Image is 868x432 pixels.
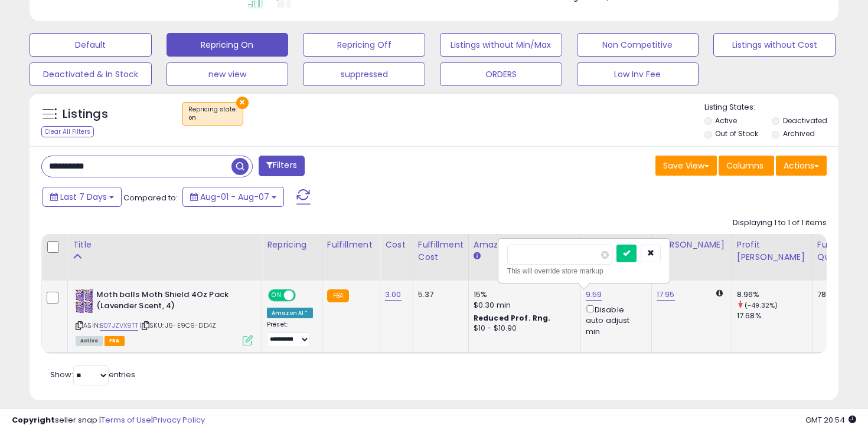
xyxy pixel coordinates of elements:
b: Reduced Prof. Rng. [474,313,551,323]
span: Columns [726,160,763,172]
div: seller snap | | [12,415,205,426]
span: | SKU: J6-E9C9-DD4Z [140,321,216,330]
small: Amazon Fees. [474,251,481,262]
div: $10 - $10.90 [474,324,572,334]
div: on [188,114,237,122]
small: FBA [327,289,349,302]
div: Clear All Filters [41,126,94,137]
a: B07JZVX9TT [100,321,138,331]
span: Aug-01 - Aug-07 [200,191,269,203]
a: 3.00 [385,289,402,301]
button: new view [167,62,289,86]
button: Listings without Min/Max [440,33,562,57]
label: Active [715,116,737,126]
span: FBA [105,336,125,346]
a: Privacy Policy [153,414,205,426]
div: 15% [474,289,572,300]
button: Actions [776,156,827,176]
div: Disable auto adjust min [586,303,642,337]
div: $0.30 min [474,300,572,311]
div: 78 [817,289,854,300]
strong: Copyright [12,414,55,426]
button: Repricing Off [303,33,425,57]
div: Preset: [267,321,313,347]
button: Save View [655,156,717,176]
div: Profit [PERSON_NAME] [737,239,807,263]
button: Columns [719,156,774,176]
div: Amazon Fees [474,239,576,251]
span: ON [269,291,284,301]
div: This will override store markup [507,265,661,277]
span: Compared to: [123,192,178,203]
button: Last 7 Days [43,187,122,207]
div: 17.68% [737,311,812,321]
span: OFF [294,291,313,301]
button: Deactivated & In Stock [30,62,152,86]
div: Title [73,239,257,251]
div: Amazon AI * [267,308,313,318]
a: Terms of Use [101,414,151,426]
button: suppressed [303,62,425,86]
small: (-49.32%) [745,301,778,310]
div: Fulfillable Quantity [817,239,858,263]
div: Fulfillment [327,239,375,251]
span: All listings currently available for purchase on Amazon [76,336,103,346]
b: Moth balls Moth Shield 4Oz Pack (Lavender Scent, 4) [96,289,240,314]
span: 2025-08-15 20:54 GMT [805,414,856,426]
div: Cost [385,239,408,251]
div: Fulfillment Cost [418,239,464,263]
img: 61C7YqFPZCL._SL40_.jpg [76,289,93,313]
a: 9.59 [586,289,602,301]
button: Aug-01 - Aug-07 [182,187,284,207]
h5: Listings [63,106,108,123]
button: Repricing On [167,33,289,57]
button: Filters [259,156,305,176]
div: [PERSON_NAME] [657,239,727,251]
label: Out of Stock [715,128,758,138]
label: Deactivated [783,116,827,126]
button: Default [30,33,152,57]
a: 17.95 [657,289,675,301]
button: Non Competitive [577,33,699,57]
div: 5.37 [418,289,459,300]
span: Show: entries [50,369,135,380]
div: 8.96% [737,289,812,300]
div: Displaying 1 to 1 of 1 items [733,217,827,229]
p: Listing States: [704,102,839,113]
button: Listings without Cost [713,33,836,57]
div: ASIN: [76,289,253,344]
label: Archived [783,128,815,138]
span: Last 7 Days [60,191,107,203]
span: Repricing state : [188,105,237,123]
div: Repricing [267,239,317,251]
button: Low Inv Fee [577,62,699,86]
button: ORDERS [440,62,562,86]
button: × [236,97,249,109]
